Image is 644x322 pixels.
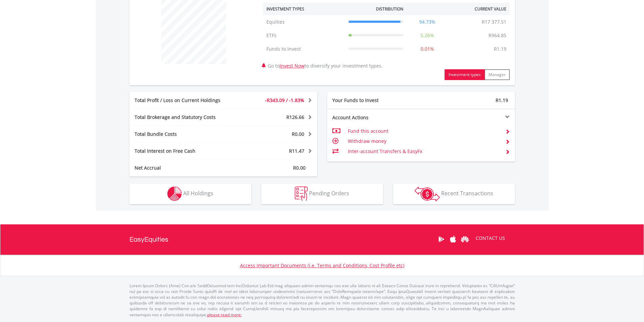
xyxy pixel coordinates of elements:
button: Pending Orders [261,184,383,204]
button: Investment types [445,69,485,80]
td: Withdraw money [348,136,500,146]
span: Pending Orders [309,190,349,197]
a: Google Play [435,229,447,250]
a: Access Important Documents (i.e. Terms and Conditions, Cost Profile etc) [240,262,404,269]
span: R126.66 [286,114,304,120]
div: Total Interest on Free Cash [129,148,239,154]
td: ETFs [263,29,345,42]
a: Invest Now [280,63,305,69]
td: R1.19 [491,42,510,56]
span: -R343.09 / -1.83% [265,97,304,103]
div: Distribution [376,6,403,12]
span: R11.47 [289,148,304,154]
td: 5.26% [407,29,448,42]
td: R964.85 [485,29,510,42]
a: please read more: [207,312,242,318]
td: Equities [263,15,345,29]
a: Apple [447,229,459,250]
div: Account Actions [327,114,421,121]
img: holdings-wht.png [167,187,182,201]
td: Inter-account Transfers & EasyFx [348,146,500,156]
td: 0.01% [407,42,448,56]
a: CONTACT US [471,229,510,248]
span: R1.19 [496,97,508,103]
div: Net Accrual [129,165,239,171]
span: Recent Transactions [441,190,493,197]
div: Your Funds to Invest [327,97,421,104]
th: Current Value [448,3,510,15]
span: R0.00 [293,165,306,171]
button: All Holdings [129,184,251,204]
div: Total Bundle Costs [129,131,239,138]
td: 94.73% [407,15,448,29]
span: R0.00 [292,131,304,137]
td: Fund this account [348,126,500,136]
a: EasyEquities [129,224,168,255]
th: Investment Types [263,3,345,15]
div: Total Profit / Loss on Current Holdings [129,97,239,104]
p: Lorem Ipsum Dolors (Ame) Con a/e SeddOeiusmod tem InciDiduntut Lab Etd mag aliquaen admin veniamq... [129,283,515,318]
a: Huawei [459,229,471,250]
img: transactions-zar-wht.png [414,187,440,201]
button: Manager [484,69,510,80]
div: Total Brokerage and Statutory Costs [129,114,239,121]
button: Recent Transactions [393,184,515,204]
td: Funds to Invest [263,42,345,56]
td: R17 377.51 [478,15,510,29]
span: All Holdings [183,190,213,197]
img: pending_instructions-wht.png [295,187,308,201]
